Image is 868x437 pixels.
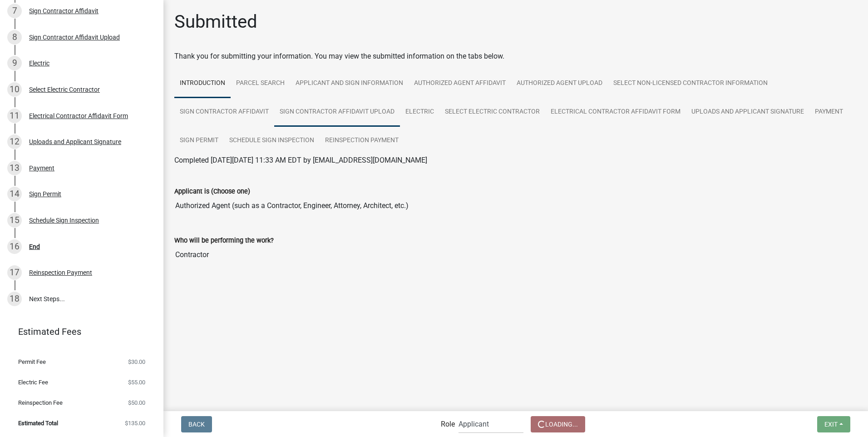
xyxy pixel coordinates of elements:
[29,34,120,40] div: Sign Contractor Affidavit Upload
[7,30,22,45] div: 8
[817,416,850,432] button: Exit
[29,139,121,145] div: Uploads and Applicant Signature
[7,4,22,18] div: 7
[7,134,22,149] div: 12
[29,269,92,276] div: Reinspection Payment
[18,420,58,426] span: Estimated Total
[7,323,149,341] a: Estimated Fees
[188,420,205,427] span: Back
[29,113,128,119] div: Electrical Contractor Affidavit Form
[128,400,145,406] span: $50.00
[174,51,857,62] div: Thank you for submitting your information. You may view the submitted information on the tabs below.
[608,69,773,98] a: Select Non-Licensed Contractor Information
[290,69,409,98] a: Applicant and Sign Information
[7,187,22,201] div: 14
[538,420,578,427] span: Loading...
[824,420,838,427] span: Exit
[7,265,22,280] div: 17
[174,189,250,195] label: Applicant is (Choose one)
[29,191,61,197] div: Sign Permit
[174,11,257,33] h1: Submitted
[7,56,22,70] div: 9
[231,69,290,98] a: Parcel search
[174,69,231,98] a: Introduction
[125,420,145,426] span: $135.00
[29,217,99,223] div: Schedule Sign Inspection
[29,60,49,66] div: Electric
[174,156,427,164] span: Completed [DATE][DATE] 11:33 AM EDT by [EMAIL_ADDRESS][DOMAIN_NAME]
[18,379,48,385] span: Electric Fee
[18,359,46,365] span: Permit Fee
[441,421,455,428] label: Role
[7,161,22,175] div: 13
[128,359,145,365] span: $30.00
[409,69,511,98] a: Authorized Agent Affidavit
[274,98,400,127] a: Sign Contractor Affidavit Upload
[7,292,22,306] div: 18
[400,98,439,127] a: Electric
[174,238,274,244] label: Who will be performing the work?
[7,239,22,254] div: 16
[7,109,22,123] div: 11
[511,69,608,98] a: Authorized Agent Upload
[809,98,848,127] a: Payment
[7,82,22,97] div: 10
[439,98,545,127] a: Select Electric Contractor
[18,400,63,406] span: Reinspection Fee
[181,416,212,432] button: Back
[531,416,585,432] button: Loading...
[545,98,686,127] a: Electrical Contractor Affidavit Form
[29,243,40,250] div: End
[29,165,54,171] div: Payment
[128,379,145,385] span: $55.00
[686,98,809,127] a: Uploads and Applicant Signature
[29,8,99,14] div: Sign Contractor Affidavit
[320,126,404,155] a: Reinspection Payment
[224,126,320,155] a: Schedule Sign Inspection
[7,213,22,228] div: 15
[29,86,100,93] div: Select Electric Contractor
[174,98,274,127] a: Sign Contractor Affidavit
[174,126,224,155] a: Sign Permit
